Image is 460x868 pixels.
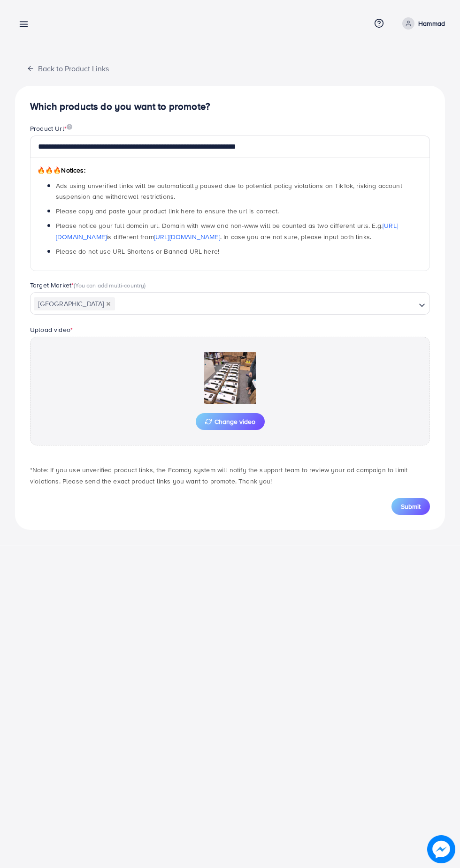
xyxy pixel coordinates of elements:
[56,221,398,241] span: Please notice your full domain url. Domain with www and non-www will be counted as two different ...
[15,58,121,78] button: Back to Product Links
[154,232,220,242] a: [URL][DOMAIN_NAME]
[205,418,255,425] span: Change video
[56,206,279,216] span: Please copy and paste your product link here to ensure the url is correct.
[30,124,72,133] label: Product Url
[37,166,85,175] span: Notices:
[196,413,265,430] button: Change video
[30,101,430,113] h4: Which products do you want to promote?
[56,247,219,256] span: Please do not use URL Shortens or Banned URL here!
[74,281,146,289] span: (You can add multi-country)
[399,17,445,30] a: Hammad
[428,836,454,862] img: image
[30,464,430,487] p: *Note: If you use unverified product links, the Ecomdy system will notify the support team to rev...
[30,325,73,334] label: Upload video
[30,292,430,315] div: Search for option
[418,18,445,29] p: Hammad
[56,181,402,201] span: Ads using unverified links will be automatically paused due to potential policy violations on Tik...
[116,297,415,311] input: Search for option
[56,221,398,241] a: [URL][DOMAIN_NAME]
[183,352,277,404] img: Preview Image
[106,302,111,306] button: Deselect Pakistan
[401,502,421,511] span: Submit
[30,280,146,290] label: Target Market
[67,124,72,130] img: image
[391,498,430,515] button: Submit
[37,166,61,175] span: 🔥🔥🔥
[34,297,115,310] span: [GEOGRAPHIC_DATA]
